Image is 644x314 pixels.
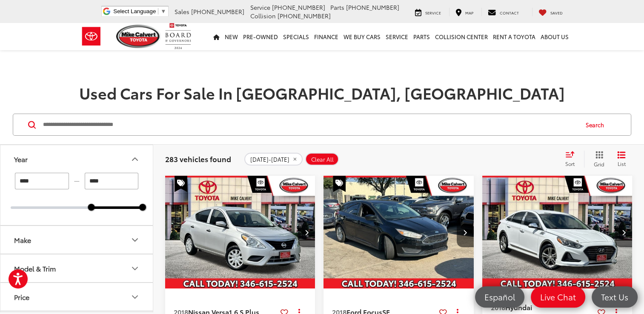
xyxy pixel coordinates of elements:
button: Clear All [305,153,339,166]
a: Rent a Toyota [490,23,538,50]
span: Sort [565,160,575,167]
button: Model & TrimModel & Trim [0,254,154,282]
a: Finance [312,23,341,50]
span: [PHONE_NUMBER] [272,3,325,11]
a: Contact [481,8,525,16]
button: Next image [457,217,474,247]
div: 2018 Ford Focus SE 0 [323,176,474,288]
input: Search by Make, Model, or Keyword [42,114,578,135]
a: Service [409,8,447,16]
button: Next image [298,217,315,247]
a: Specials [280,23,312,50]
a: 2018 Hyundai Sonata SEL2018 Hyundai Sonata SEL2018 Hyundai Sonata SEL2018 Hyundai Sonata SEL [482,176,633,288]
div: 2018 Hyundai Sonata SEL 0 [482,176,633,288]
span: [PHONE_NUMBER] [191,7,244,16]
span: — [72,177,82,185]
span: Service [425,10,441,15]
button: Grid View [584,151,611,168]
a: Live Chat [531,286,585,308]
div: Price [14,293,29,301]
a: Service [383,23,411,50]
input: maximum [85,173,139,189]
span: Clear All [311,156,334,163]
div: Make [14,236,31,244]
button: Search [578,114,616,135]
a: My Saved Vehicles [532,8,569,16]
span: Text Us [597,291,633,302]
div: Model & Trim [130,263,140,274]
div: Price [130,292,140,302]
button: Select sort value [561,151,584,168]
button: MakeMake [0,226,154,254]
span: Español [480,291,519,302]
span: ▼ [160,8,166,14]
span: Sales [175,7,189,16]
button: remove 2018-2025 [244,153,303,166]
a: Text Us [592,286,638,308]
div: Model & Trim [14,264,56,272]
a: WE BUY CARS [341,23,383,50]
input: minimum [15,173,69,189]
a: Parts [411,23,432,50]
img: Mike Calvert Toyota [116,25,161,48]
span: Special [175,176,187,192]
span: 283 vehicles found [165,154,231,164]
img: Toyota [75,23,107,50]
a: Select Language​ [113,8,166,14]
span: Special [333,176,346,192]
a: 2018 Ford Focus SE2018 Ford Focus SE2018 Ford Focus SE2018 Ford Focus SE [323,176,474,288]
span: ​ [158,8,158,14]
a: Español [475,286,524,308]
img: 2018 Ford Focus SE [323,176,474,289]
span: Grid [594,160,604,168]
img: 2018 Hyundai Sonata SEL [482,176,633,289]
span: Select Language [113,8,156,14]
span: Service [250,3,270,11]
span: Parts [330,3,344,11]
span: Contact [500,10,519,15]
span: [PHONE_NUMBER] [278,11,331,20]
span: Collision [250,11,276,20]
button: PricePrice [0,283,154,311]
span: Saved [550,10,563,15]
span: Live Chat [536,291,580,302]
a: Pre-Owned [240,23,280,50]
button: YearYear [0,145,154,173]
button: Next image [615,217,632,247]
a: Collision Center [432,23,490,50]
div: Year [14,155,28,163]
a: Map [449,8,480,16]
a: Home [211,23,222,50]
div: 2018 Nissan Versa 1.6 S Plus 0 [165,176,316,288]
span: [PHONE_NUMBER] [346,3,399,11]
div: Make [130,235,140,245]
span: Map [465,10,473,15]
a: About Us [538,23,571,50]
a: 2018 Nissan Versa 1.6 S Plus2018 Nissan Versa 1.6 S Plus2018 Nissan Versa 1.6 S Plus2018 Nissan V... [165,176,316,288]
img: 2018 Nissan Versa 1.6 S Plus [165,176,316,289]
button: List View [611,151,632,168]
a: New [222,23,240,50]
div: Year [130,154,140,164]
span: [DATE]-[DATE] [250,156,289,163]
span: List [617,160,626,167]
